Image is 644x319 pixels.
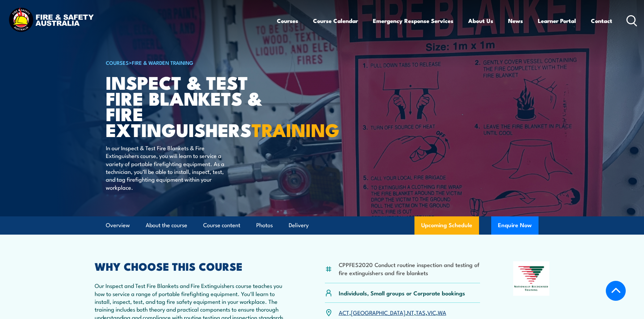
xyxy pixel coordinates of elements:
a: Overview [106,216,130,234]
a: Photos [256,216,273,234]
p: Individuals, Small groups or Corporate bookings [339,289,465,297]
a: TAS [416,308,426,316]
a: NT [407,308,414,316]
a: About Us [468,12,493,30]
li: CPPFES2020 Conduct routine inspection and testing of fire extinguishers and fire blankets [339,261,480,276]
a: Upcoming Schedule [414,216,479,235]
a: News [508,12,523,30]
a: Delivery [289,216,309,234]
a: Fire & Warden Training [132,59,193,66]
a: Courses [277,12,298,30]
a: [GEOGRAPHIC_DATA] [351,308,405,316]
a: VIC [427,308,436,316]
h2: WHY CHOOSE THIS COURSE [95,261,292,271]
p: , , , , , [339,309,446,316]
a: Learner Portal [538,12,576,30]
h1: Inspect & Test Fire Blankets & Fire Extinguishers [106,74,273,137]
a: Emergency Response Services [373,12,453,30]
img: Nationally Recognised Training logo. [513,261,550,296]
a: ACT [339,308,349,316]
h6: > [106,58,273,67]
p: In our Inspect & Test Fire Blankets & Fire Extinguishers course, you will learn to service a vari... [106,144,229,191]
a: Course content [203,216,240,234]
button: Enquire Now [491,216,539,235]
a: Course Calendar [313,12,358,30]
a: WA [438,308,446,316]
a: Contact [591,12,612,30]
strong: TRAINING [252,115,339,143]
a: COURSES [106,59,129,66]
a: About the course [146,216,187,234]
